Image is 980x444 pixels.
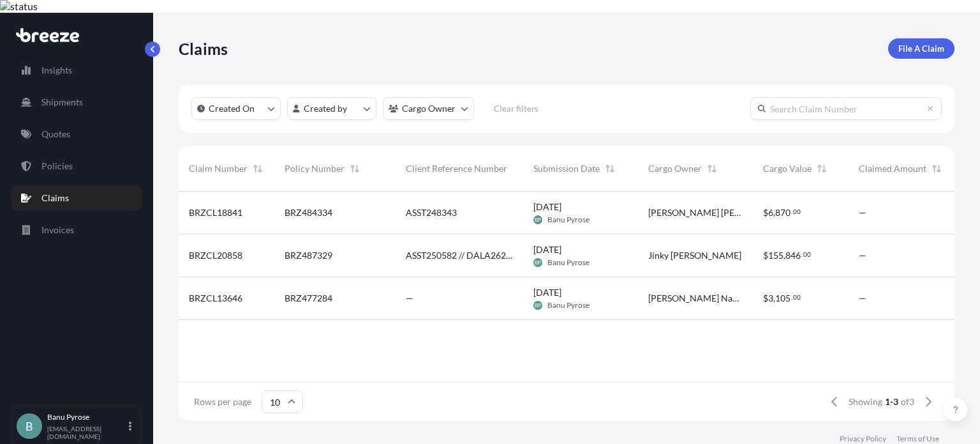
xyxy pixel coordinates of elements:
[189,249,242,262] span: BRZCL20858
[535,256,541,269] span: BP
[704,161,720,176] button: Sort
[768,251,783,260] span: 155
[814,161,829,176] button: Sort
[189,206,242,219] span: BRZCL18841
[898,42,944,55] p: File A Claim
[859,292,866,305] span: —
[189,162,248,175] span: Claim Number
[406,206,457,219] span: ASST248343
[793,295,801,300] span: 00
[763,162,812,175] span: Cargo Value
[547,257,590,268] span: Banu Pyrose
[801,252,803,257] span: .
[383,97,474,120] button: cargoOwner Filter options
[533,286,561,299] span: [DATE]
[773,208,775,217] span: ,
[859,162,926,175] span: Claimed Amount
[406,162,507,175] span: Client Reference Number
[250,161,265,176] button: Sort
[179,38,228,59] p: Claims
[840,434,886,444] a: Privacy Policy
[47,425,126,440] p: [EMAIL_ADDRESS][DOMAIN_NAME]
[533,162,600,175] span: Submission Date
[41,128,70,141] p: Quotes
[191,97,281,120] button: createdOn Filter options
[547,300,590,310] span: Banu Pyrose
[775,294,791,303] span: 105
[768,208,773,217] span: 6
[535,299,541,312] span: BP
[803,252,811,257] span: 00
[791,210,792,214] span: .
[406,292,413,305] span: —
[783,251,785,260] span: ,
[750,97,942,120] input: Search Claim Number
[47,412,126,422] p: Banu Pyrose
[888,38,954,59] a: File A Claim
[194,395,251,408] span: Rows per page
[793,210,801,214] span: 00
[304,102,347,115] p: Created by
[773,294,775,303] span: ,
[775,208,791,217] span: 870
[11,121,142,147] a: Quotes
[859,249,866,262] span: —
[347,161,362,176] button: Sort
[402,102,456,115] p: Cargo Owner
[785,251,801,260] span: 846
[11,217,142,243] a: Invoices
[763,208,768,217] span: $
[602,161,618,176] button: Sort
[11,57,142,83] a: Insights
[648,206,743,219] span: [PERSON_NAME] [PERSON_NAME]
[768,294,773,303] span: 3
[11,89,142,115] a: Shipments
[885,395,898,408] span: 1-3
[41,64,72,77] p: Insights
[648,162,702,175] span: Cargo Owner
[285,206,332,219] span: BRZ484334
[859,206,866,219] span: —
[11,185,142,211] a: Claims
[287,97,376,120] button: createdBy Filter options
[26,420,33,433] span: B
[406,249,513,262] span: ASST250582 // DALA26252100
[11,153,142,179] a: Policies
[285,292,332,305] span: BRZ477284
[648,292,743,305] span: [PERSON_NAME] Naga [PERSON_NAME]
[535,213,541,226] span: BP
[480,98,552,119] button: Clear filters
[763,294,768,303] span: $
[896,434,939,444] a: Terms of Use
[791,295,792,300] span: .
[285,162,345,175] span: Policy Number
[41,160,73,172] p: Policies
[648,249,741,262] span: Jinky [PERSON_NAME]
[929,161,944,176] button: Sort
[41,192,69,204] p: Claims
[533,201,561,213] span: [DATE]
[285,249,332,262] span: BRZ487329
[209,102,255,115] p: Created On
[901,395,914,408] span: of 3
[849,395,882,408] span: Showing
[41,96,83,109] p: Shipments
[547,215,590,225] span: Banu Pyrose
[41,224,74,236] p: Invoices
[494,102,538,115] p: Clear filters
[510,161,525,176] button: Sort
[533,243,561,256] span: [DATE]
[763,251,768,260] span: $
[189,292,242,305] span: BRZCL13646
